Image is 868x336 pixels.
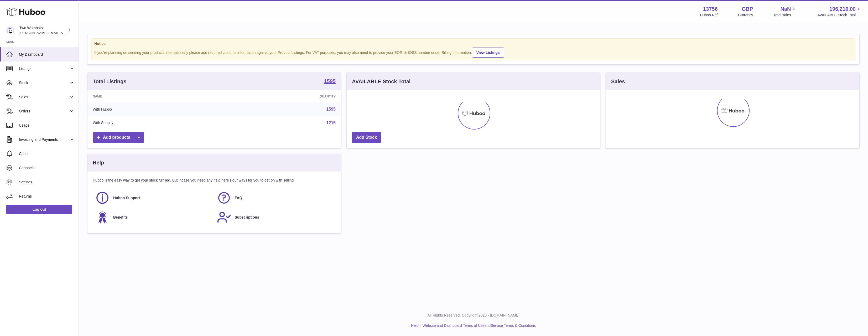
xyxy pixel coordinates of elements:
a: 1215 [326,121,336,125]
span: AVAILABLE Stock Total [817,13,862,18]
a: Service Terms & Conditions [491,323,536,328]
p: All Rights Reserved. Copyright 2025 - [DOMAIN_NAME] [83,313,864,318]
a: Benefits [95,210,212,224]
div: Two Wombats [19,25,67,35]
span: Sales [19,95,69,100]
span: Listings [19,66,69,71]
a: Website and Dashboard Terms of Use [423,323,485,328]
span: Stock [19,80,69,85]
img: alan@twowombats.com [6,27,14,34]
span: Invoicing and Payments [19,137,69,142]
span: Orders [19,109,69,114]
span: Total sales [773,13,797,18]
a: FAQ [217,191,333,205]
span: Usage [19,123,75,128]
a: Add products [93,132,144,143]
div: If you're planning on sending your products internationally please add required customs informati... [94,47,853,58]
span: Benefits [113,215,128,220]
a: Huboo Support [95,191,212,205]
td: With Huboo [87,102,224,116]
span: [PERSON_NAME][EMAIL_ADDRESS][DOMAIN_NAME] [19,31,105,35]
span: Channels [19,166,75,170]
h3: Total Listings [93,78,127,85]
h3: AVAILABLE Stock Total [352,78,410,85]
div: Currency [738,13,753,18]
a: Log out [6,205,72,214]
span: Cases [19,151,75,156]
a: 1595 [324,79,336,85]
span: Huboo Support [113,195,140,200]
h3: Sales [611,78,625,85]
li: and [421,323,536,328]
strong: 1595 [324,79,336,84]
th: Quantity [224,90,341,102]
th: Name [87,90,224,102]
h3: Help [93,159,104,166]
span: Returns [19,194,75,199]
strong: GBP [742,6,753,13]
strong: Notice [94,41,853,46]
span: NaN [780,6,791,13]
span: 196,216.00 [829,6,856,13]
span: My Dashboard [19,52,75,57]
span: FAQ [235,195,242,200]
a: Add Stock [352,132,381,143]
td: With Shopify [87,116,224,130]
a: 1595 [326,107,336,111]
a: View Listings [472,48,504,58]
span: Settings [19,180,75,185]
span: Subscriptions [235,215,259,220]
p: Huboo is the easy way to get your stock fulfilled. But incase you need any help here's our ways f... [93,178,336,183]
a: Subscriptions [217,210,333,224]
a: 196,216.00 AVAILABLE Stock Total [817,6,862,18]
div: Huboo Ref [700,13,718,18]
a: Help [411,323,419,328]
strong: 13756 [703,6,718,13]
a: NaN Total sales [773,6,797,18]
